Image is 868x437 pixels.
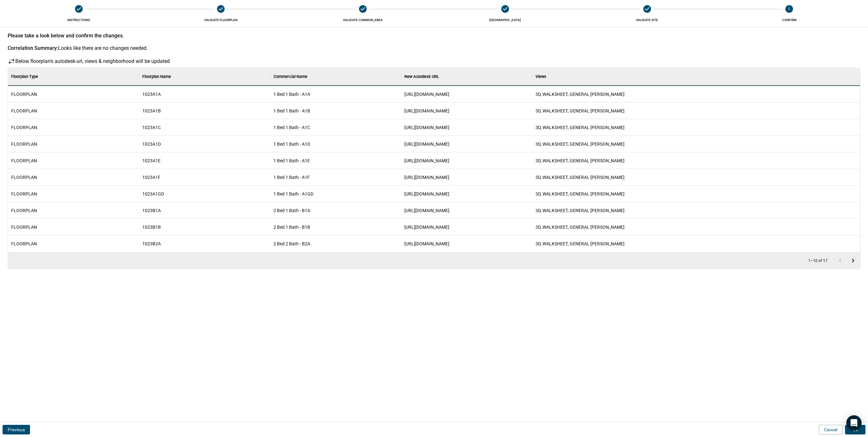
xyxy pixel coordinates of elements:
[847,254,859,267] button: Go to next page
[808,259,827,263] p: 1–10 of 17
[788,7,790,11] text: 6
[11,174,37,180] span: FLOORPLAN
[273,174,310,180] span: 1 Bed 1 Bath - A1F
[273,141,310,147] span: 1 Bed 1 Bath - A1D
[142,68,171,86] div: Floorplan Name
[270,68,401,86] div: Commercial Name
[8,45,58,51] div: Correlation Summary:
[535,224,625,230] span: 3D, WALKSHEET, GENERAL [PERSON_NAME]
[846,415,862,431] div: Open Intercom Messenger
[273,91,310,97] span: 1 Bed 1 Bath - A1A
[535,68,546,86] div: Views
[845,425,865,434] button: Ok
[535,124,625,131] span: 3D, WALKSHEET, GENERAL [PERSON_NAME]
[273,241,310,247] span: 2 Bed 2 Bath - B2A
[11,241,37,247] span: FLOORPLAN
[535,207,625,214] span: 3D, WALKSHEET, GENERAL [PERSON_NAME]
[532,68,860,86] div: Views
[273,68,307,86] div: Commercial Name
[58,45,148,51] span: Looks like there are no changes needed.
[535,241,625,247] span: 3D, WALKSHEET, GENERAL [PERSON_NAME]
[535,141,625,147] span: 3D, WALKSHEET, GENERAL [PERSON_NAME]
[535,157,625,164] span: 3D, WALKSHEET, GENERAL [PERSON_NAME]
[295,18,431,22] span: Validate COMMON_AREA
[142,191,164,197] span: 1023A1GD
[142,241,161,247] span: 1023B2A
[11,207,37,214] span: FLOORPLAN
[721,18,858,22] span: Confirm
[404,157,449,164] span: [URL][DOMAIN_NAME]
[437,18,573,22] span: [GEOGRAPHIC_DATA]
[142,224,161,230] span: 1023B1B
[11,108,37,114] span: FLOORPLAN
[273,124,310,131] span: 1 Bed 1 Bath - A1C
[11,141,37,147] span: FLOORPLAN
[404,124,449,131] span: [URL][DOMAIN_NAME]
[404,68,439,86] div: New Autodesk URL
[11,157,37,164] span: FLOORPLAN
[139,68,270,86] div: Floorplan Name
[273,108,310,114] span: 1 Bed 1 Bath - A1B
[8,68,139,86] div: Floorplan Type
[535,91,625,97] span: 3D, WALKSHEET, GENERAL [PERSON_NAME]
[404,241,449,247] span: [URL][DOMAIN_NAME]
[535,191,625,197] span: 3D, WALKSHEET, GENERAL [PERSON_NAME]
[404,207,449,214] span: [URL][DOMAIN_NAME]
[535,174,625,180] span: 3D, WALKSHEET, GENERAL [PERSON_NAME]
[152,18,289,22] span: Validate FLOORPLAN
[142,108,161,114] span: 1023A1B
[404,91,449,97] span: [URL][DOMAIN_NAME]
[142,174,161,180] span: 1023A1F
[142,157,161,164] span: 1023A1E
[404,191,449,197] span: [URL][DOMAIN_NAME]
[3,425,30,434] button: Previous
[142,141,161,147] span: 1023A1D
[11,124,37,131] span: FLOORPLAN
[142,91,161,97] span: 1023A1A
[401,68,532,86] div: New Autodesk URL
[10,18,147,22] span: Instructions
[273,224,310,230] span: 2 Bed 1 Bath - B1B
[273,191,313,197] span: 1 Bed 1 Bath - A1GD
[404,174,449,180] span: [URL][DOMAIN_NAME]
[404,224,449,230] span: [URL][DOMAIN_NAME]
[8,33,860,39] div: Please take a look below and confirm the changes.
[273,207,310,214] span: 2 Bed 1 Bath - B1A
[579,18,715,22] span: Validate SITE
[404,108,449,114] span: [URL][DOMAIN_NAME]
[11,91,37,97] span: FLOORPLAN
[404,141,449,147] span: [URL][DOMAIN_NAME]
[273,157,310,164] span: 1 Bed 1 Bath - A1E
[535,108,625,114] span: 3D, WALKSHEET, GENERAL [PERSON_NAME]
[11,191,37,197] span: FLOORPLAN
[142,124,161,131] span: 1023A1C
[819,425,842,434] button: Cancel
[15,57,170,65] p: Below floorplan's autodesk-url, views & neighborhood will be updated
[11,224,37,230] span: FLOORPLAN
[142,207,161,214] span: 1023B1A
[11,68,38,86] div: Floorplan Type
